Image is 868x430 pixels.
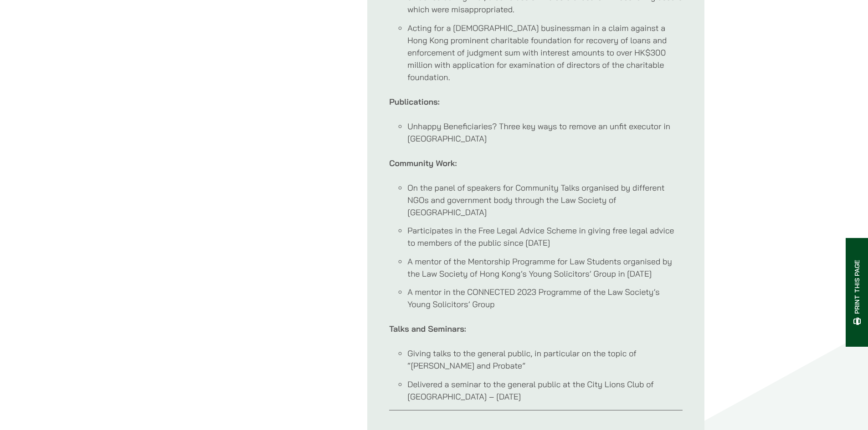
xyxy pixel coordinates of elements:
[407,378,683,403] li: Delivered a seminar to the general public at the City Lions Club of [GEOGRAPHIC_DATA] – [DATE]
[407,22,683,83] li: Acting for a [DEMOGRAPHIC_DATA] businessman in a claim against a Hong Kong prominent charitable f...
[407,347,683,372] li: Giving talks to the general public, in particular on the topic of “[PERSON_NAME] and Probate”
[389,158,457,168] strong: Community Work:
[389,324,466,334] strong: Talks and Seminars:
[407,182,683,218] li: On the panel of speakers for Community Talks organised by different NGOs and government body thro...
[407,120,683,145] li: Unhappy Beneficiaries? Three key ways to remove an unfit executor in [GEOGRAPHIC_DATA]
[407,255,683,280] li: A mentor of the Mentorship Programme for Law Students organised by the Law Society of Hong Kong’s...
[407,286,683,310] li: A mentor in the CONNECTED 2023 Programme of the Law Society’s Young Solicitors’ Group
[389,96,440,107] strong: Publications:
[407,224,683,249] li: Participates in the Free Legal Advice Scheme in giving free legal advice to members of the public...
